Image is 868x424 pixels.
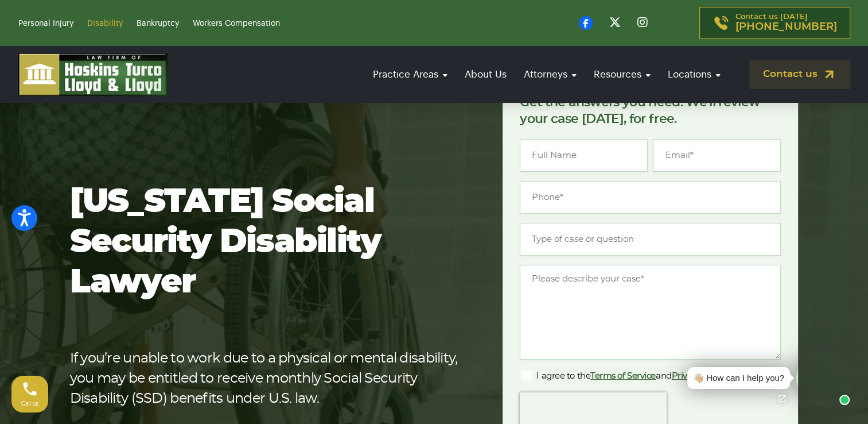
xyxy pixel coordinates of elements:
[21,400,39,407] span: Call us
[520,369,726,383] label: I agree to the and
[87,20,123,28] a: Disability
[70,349,466,409] p: If you’re unable to work due to a physical or mental disability, you may be entitled to receive m...
[518,58,582,91] a: Attorneys
[672,372,727,380] a: Privacy Policy
[137,20,179,28] a: Bankruptcy
[70,182,466,303] h1: [US_STATE] Social Security Disability Lawyer
[193,20,280,28] a: Workers Compensation
[653,139,781,172] input: Email*
[749,60,850,89] a: Contact us
[520,181,781,214] input: Phone*
[520,139,648,172] input: Full Name
[735,21,837,33] span: [PHONE_NUMBER]
[588,58,656,91] a: Resources
[520,223,781,256] input: Type of case or question
[18,53,168,96] img: logo
[18,20,73,28] a: Personal Injury
[693,372,784,385] div: 👋🏼 How can I help you?
[699,7,850,39] a: Contact us [DATE][PHONE_NUMBER]
[735,13,837,33] p: Contact us [DATE]
[459,58,512,91] a: About Us
[590,372,656,380] a: Terms of Service
[520,94,781,128] p: Get the answers you need. We’ll review your case [DATE], for free.
[367,58,453,91] a: Practice Areas
[770,387,794,411] a: Open chat
[662,58,726,91] a: Locations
